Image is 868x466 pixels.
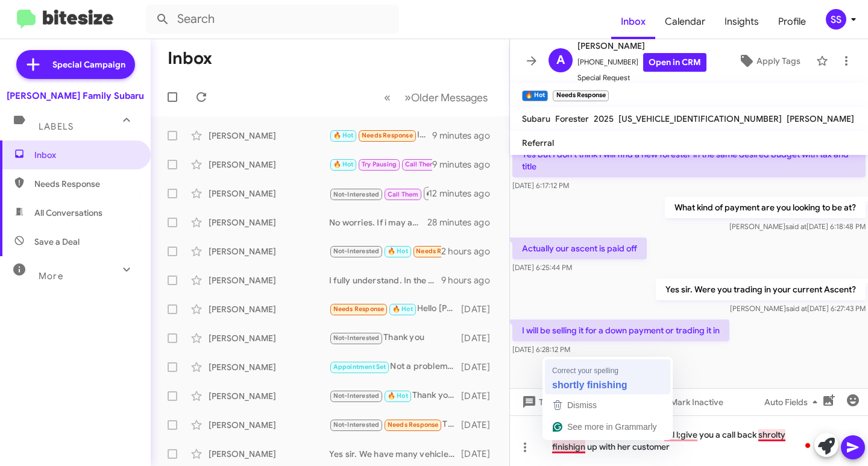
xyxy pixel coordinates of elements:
[556,51,565,70] span: A
[34,178,137,190] span: Needs Response
[392,305,413,313] span: 🔥 Hot
[522,90,548,101] small: 🔥 Hot
[388,190,419,198] span: Call Them
[787,113,854,124] span: [PERSON_NAME]
[329,448,461,460] div: Yes sir. We have many vehicles available, and we will for sure find you that perfect one!
[665,197,866,218] p: What kind of payment are you looking to be at?
[209,245,329,257] div: [PERSON_NAME]
[512,181,569,190] span: [DATE] 6:17:12 PM
[209,419,329,431] div: [PERSON_NAME]
[333,131,354,139] span: 🔥 Hot
[362,131,413,139] span: Needs Response
[411,91,488,104] span: Older Messages
[461,448,500,460] div: [DATE]
[461,303,500,315] div: [DATE]
[764,391,822,413] span: Auto Fields
[209,390,329,402] div: [PERSON_NAME]
[520,391,579,413] span: Templates
[404,90,411,105] span: »
[512,238,647,259] p: Actually our ascent is paid off
[786,304,807,313] span: said at
[461,332,500,344] div: [DATE]
[577,72,706,84] span: Special Request
[39,121,74,132] span: Labels
[555,113,589,124] span: Forester
[826,9,846,30] div: SS
[168,49,212,68] h1: Inbox
[522,113,550,124] span: Subaru
[611,4,655,39] a: Inbox
[384,90,391,105] span: «
[512,263,572,272] span: [DATE] 6:25:44 PM
[512,143,866,177] p: Yes but I don't think I will find a new forester in the same desired budget with tax and title
[816,9,855,30] button: SS
[441,245,500,257] div: 2 hours ago
[618,113,782,124] span: [US_VEHICLE_IDENTIFICATION_NUMBER]
[729,222,866,231] span: [PERSON_NAME] [DATE] 6:18:48 PM
[755,391,832,413] button: Auto Fields
[329,186,429,201] div: Inbound Call
[397,85,495,110] button: Next
[377,85,398,110] button: Previous
[16,50,135,79] a: Special Campaign
[209,361,329,373] div: [PERSON_NAME]
[416,247,467,255] span: Needs Response
[432,159,500,171] div: 9 minutes ago
[209,332,329,344] div: [PERSON_NAME]
[7,90,144,102] div: [PERSON_NAME] Family Subaru
[388,247,408,255] span: 🔥 Hot
[785,222,807,231] span: said at
[333,363,386,371] span: Appointment Set
[329,244,441,258] div: Thanks you too
[512,320,729,341] p: I will be selling it for a down payment or trading it in
[756,50,800,72] span: Apply Tags
[427,216,500,228] div: 28 minutes ago
[553,90,608,101] small: Needs Response
[329,418,461,432] div: Thank you and will do!
[646,391,733,413] button: Mark Inactive
[510,415,868,466] div: To enrich screen reader interactions, please activate Accessibility in Grammarly extension settings
[333,305,385,313] span: Needs Response
[510,391,589,413] button: Templates
[333,421,380,429] span: Not-Interested
[209,274,329,286] div: [PERSON_NAME]
[329,216,427,228] div: No worries. If i may ask why were you pausing your search?
[146,5,399,34] input: Search
[329,360,461,374] div: Not a problem. I know you said you are waiting a bit for your wife to look. We have the lowest ra...
[209,187,329,200] div: [PERSON_NAME]
[429,187,500,200] div: 12 minutes ago
[655,4,715,39] a: Calendar
[209,216,329,228] div: [PERSON_NAME]
[209,303,329,315] div: [PERSON_NAME]
[577,39,706,53] span: [PERSON_NAME]
[333,190,380,198] span: Not-Interested
[441,274,500,286] div: 9 hours ago
[670,391,723,413] span: Mark Inactive
[388,421,439,429] span: Needs Response
[577,53,706,72] span: [PHONE_NUMBER]
[329,274,441,286] div: I fully understand. In the end you are trying to get to a specific payment. We might be able to g...
[715,4,769,39] a: Insights
[461,419,500,431] div: [DATE]
[388,392,408,400] span: 🔥 Hot
[333,334,380,342] span: Not-Interested
[34,207,102,219] span: All Conversations
[209,130,329,142] div: [PERSON_NAME]
[329,157,432,171] div: I have one last question could u call me
[329,331,461,345] div: Thank you
[432,130,500,142] div: 9 minutes ago
[594,113,614,124] span: 2025
[329,128,432,142] div: I will be selling it for a down payment or trading it in
[461,390,500,402] div: [DATE]
[643,53,706,72] a: Open in CRM
[461,361,500,373] div: [DATE]
[769,4,816,39] a: Profile
[329,389,461,403] div: Thank you.
[52,58,125,71] span: Special Campaign
[34,149,137,161] span: Inbox
[333,247,380,255] span: Not-Interested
